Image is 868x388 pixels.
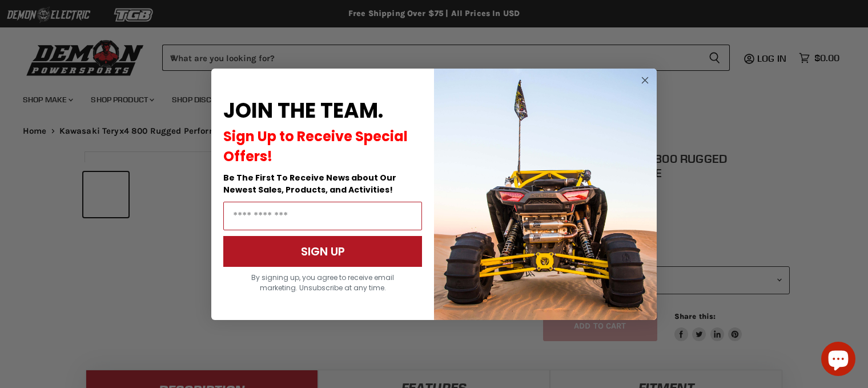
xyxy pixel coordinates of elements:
[223,202,422,230] input: Email Address
[251,273,394,293] span: By signing up, you agree to receive email marketing. Unsubscribe at any time.
[818,342,859,379] inbox-online-store-chat: Shopify online store chat
[223,96,383,125] span: JOIN THE TEAM.
[223,172,396,195] span: Be The First To Receive News about Our Newest Sales, Products, and Activities!
[223,127,408,166] span: Sign Up to Receive Special Offers!
[434,69,657,320] img: a9095488-b6e7-41ba-879d-588abfab540b.jpeg
[638,73,652,87] button: Close dialog
[223,236,422,267] button: SIGN UP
